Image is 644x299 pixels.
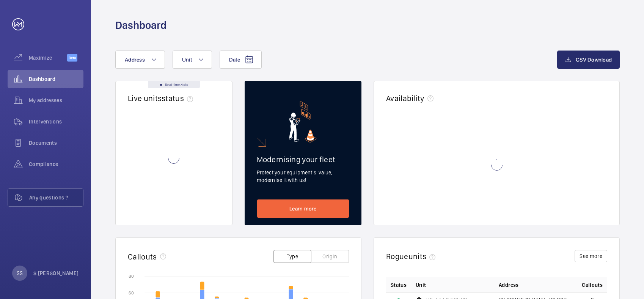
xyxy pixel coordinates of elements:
span: Dashboard [29,75,83,83]
text: 60 [129,290,134,296]
p: S [PERSON_NAME] [33,269,79,277]
span: CSV Download [576,57,612,63]
span: Address [125,57,145,63]
span: Documents [29,139,83,147]
span: Maximize [29,54,67,62]
h2: Live units [128,93,196,103]
span: Beta [67,54,77,62]
p: Protect your equipment's value, modernise it with us! [257,169,350,184]
p: SS [17,269,23,277]
h2: Modernising your fleet [257,155,350,164]
button: Type [273,250,311,263]
span: Interventions [29,118,83,125]
button: Unit [173,51,212,69]
span: units [408,252,439,261]
button: Date [220,51,262,69]
span: Compliance [29,160,83,168]
button: CSV Download [557,51,620,69]
span: My addresses [29,97,83,104]
p: Status [391,281,407,289]
div: Real time data [148,81,200,88]
span: Callouts [582,281,603,289]
h2: Availability [386,93,424,103]
span: Any questions ? [29,194,83,201]
button: Address [115,51,165,69]
a: Learn more [257,199,350,218]
span: Address [499,281,518,289]
span: Unit [182,57,192,63]
button: See more [575,250,607,262]
span: status [162,93,196,103]
text: 80 [129,274,134,279]
img: marketing-card.svg [289,101,317,142]
button: Origin [311,250,349,263]
h1: Dashboard [115,18,166,32]
h2: Rogue [386,252,438,261]
span: Unit [416,281,426,289]
h2: Callouts [128,252,157,261]
span: Date [229,57,240,63]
